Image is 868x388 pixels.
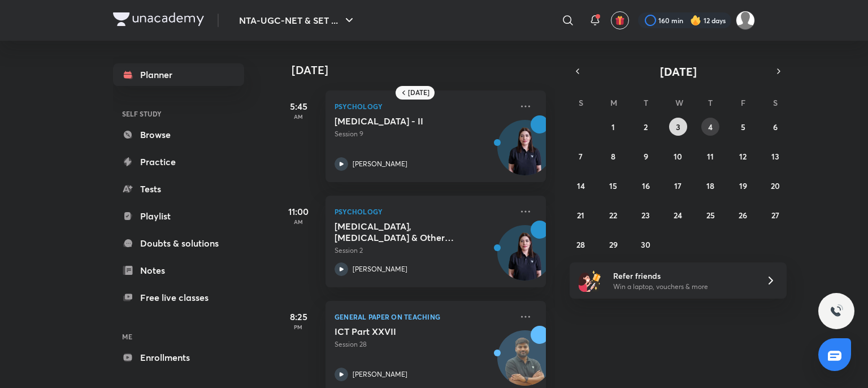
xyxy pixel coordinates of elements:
[637,118,655,136] button: September 2, 2025
[604,235,622,253] button: September 29, 2025
[353,159,407,169] p: [PERSON_NAME]
[335,326,475,337] h5: ICT Part XXVII
[669,147,687,165] button: September 10, 2025
[113,346,244,369] a: Enrollments
[766,206,784,224] button: September 27, 2025
[335,205,512,218] p: Psychology
[669,176,687,195] button: September 17, 2025
[637,206,655,224] button: September 23, 2025
[708,122,713,132] abbr: September 4, 2025
[579,97,583,108] abbr: Sunday
[335,310,512,324] p: General Paper on Teaching
[771,180,780,191] abbr: September 20, 2025
[644,122,648,132] abbr: September 2, 2025
[707,151,714,162] abbr: September 11, 2025
[690,15,701,26] img: streak
[577,210,584,221] abbr: September 21, 2025
[641,239,650,250] abbr: September 30, 2025
[734,147,752,165] button: September 12, 2025
[766,176,784,195] button: September 20, 2025
[113,232,244,255] a: Doubts & solutions
[611,151,615,162] abbr: September 8, 2025
[674,180,682,191] abbr: September 17, 2025
[701,147,719,165] button: September 11, 2025
[292,63,557,77] h4: [DATE]
[660,64,697,79] span: [DATE]
[674,210,682,221] abbr: September 24, 2025
[701,176,719,195] button: September 18, 2025
[736,11,755,30] img: Atia khan
[644,151,648,162] abbr: September 9, 2025
[610,97,617,108] abbr: Monday
[577,180,585,191] abbr: September 14, 2025
[276,113,321,120] p: AM
[113,259,244,282] a: Notes
[637,235,655,253] button: September 30, 2025
[669,118,687,136] button: September 3, 2025
[771,151,779,162] abbr: September 13, 2025
[276,324,321,330] p: PM
[642,180,650,191] abbr: September 16, 2025
[113,12,204,26] img: Company Logo
[766,147,784,165] button: September 13, 2025
[498,126,552,180] img: Avatar
[335,221,475,243] h5: Fetal Alcohol Syndrome, Cerebral Palsy & Other Important Developmental Problems
[773,122,778,132] abbr: September 6, 2025
[335,100,512,113] p: Psychology
[579,151,583,162] abbr: September 7, 2025
[276,100,321,113] h5: 5:45
[585,63,771,79] button: [DATE]
[739,151,747,162] abbr: September 12, 2025
[676,122,680,132] abbr: September 3, 2025
[113,205,244,227] a: Playlist
[576,239,585,250] abbr: September 28, 2025
[771,210,779,221] abbr: September 27, 2025
[674,151,682,162] abbr: September 10, 2025
[773,97,778,108] abbr: Saturday
[637,147,655,165] button: September 9, 2025
[232,9,363,32] button: NTA-UGC-NET & SET ...
[335,339,512,350] p: Session 28
[113,104,244,123] h6: SELF STUDY
[701,206,719,224] button: September 25, 2025
[604,118,622,136] button: September 1, 2025
[615,15,625,25] img: avatar
[734,118,752,136] button: September 5, 2025
[113,12,204,29] a: Company Logo
[613,270,752,282] h6: Refer friends
[572,235,590,253] button: September 28, 2025
[741,122,745,132] abbr: September 5, 2025
[669,206,687,224] button: September 24, 2025
[572,147,590,165] button: September 7, 2025
[706,210,715,221] abbr: September 25, 2025
[276,310,321,324] h5: 8:25
[276,205,321,218] h5: 11:00
[644,97,648,108] abbr: Tuesday
[609,210,617,221] abbr: September 22, 2025
[113,327,244,346] h6: ME
[604,176,622,195] button: September 15, 2025
[611,122,615,132] abbr: September 1, 2025
[604,206,622,224] button: September 22, 2025
[741,97,745,108] abbr: Friday
[113,178,244,200] a: Tests
[734,206,752,224] button: September 26, 2025
[609,180,617,191] abbr: September 15, 2025
[830,304,843,318] img: ttu
[706,180,714,191] abbr: September 18, 2025
[113,123,244,146] a: Browse
[611,11,629,29] button: avatar
[701,118,719,136] button: September 4, 2025
[609,239,618,250] abbr: September 29, 2025
[739,210,747,221] abbr: September 26, 2025
[766,118,784,136] button: September 6, 2025
[498,231,552,286] img: Avatar
[276,218,321,225] p: AM
[113,286,244,309] a: Free live classes
[708,97,713,108] abbr: Thursday
[739,180,747,191] abbr: September 19, 2025
[734,176,752,195] button: September 19, 2025
[335,245,512,256] p: Session 2
[335,129,512,139] p: Session 9
[113,63,244,86] a: Planner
